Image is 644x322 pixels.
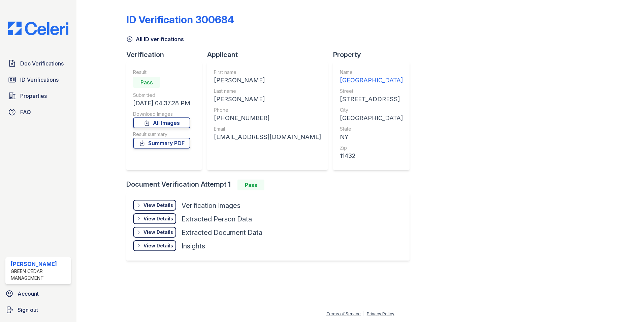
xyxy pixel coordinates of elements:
div: Name [340,69,403,76]
div: Street [340,88,403,95]
a: All Images [133,117,190,128]
div: Verification Images [182,201,240,210]
div: Property [333,50,415,59]
div: Document Verification Attempt 1 [126,180,415,190]
a: Terms of Service [326,311,361,316]
div: View Details [143,202,173,209]
div: City [340,107,403,113]
a: Account [3,287,74,300]
span: Account [18,290,39,298]
span: ID Verifications [20,76,59,84]
div: Pass [133,77,160,88]
div: Email [214,126,321,132]
div: Pass [237,180,264,190]
div: [PERSON_NAME] [11,260,68,268]
div: Green Cedar Management [11,268,68,281]
div: Extracted Document Data [182,228,262,237]
a: Properties [5,89,71,103]
div: Applicant [207,50,333,59]
a: Sign out [3,303,74,317]
div: View Details [143,215,173,222]
div: [GEOGRAPHIC_DATA] [340,113,403,123]
a: Privacy Policy [367,311,394,316]
div: | [363,311,364,316]
span: Properties [20,92,47,100]
div: Last name [214,88,321,95]
span: Doc Verifications [20,59,64,68]
div: [GEOGRAPHIC_DATA] [340,76,403,85]
span: Sign out [18,306,38,314]
div: State [340,126,403,132]
div: ID Verification 300684 [126,14,234,26]
a: Doc Verifications [5,57,71,70]
div: [PERSON_NAME] [214,76,321,85]
a: ID Verifications [5,73,71,86]
div: Verification [126,50,207,59]
div: Insights [182,241,205,251]
div: View Details [143,242,173,249]
div: Download Images [133,111,190,117]
a: FAQ [5,105,71,119]
div: First name [214,69,321,76]
div: Phone [214,107,321,113]
div: 11432 [340,151,403,161]
div: Extracted Person Data [182,214,252,224]
div: [EMAIL_ADDRESS][DOMAIN_NAME] [214,132,321,142]
a: Name [GEOGRAPHIC_DATA] [340,69,403,85]
div: [PHONE_NUMBER] [214,113,321,123]
a: Summary PDF [133,138,190,149]
div: [STREET_ADDRESS] [340,95,403,104]
div: Submitted [133,92,190,99]
span: FAQ [20,108,31,116]
img: CE_Logo_Blue-a8612792a0a2168367f1c8372b55b34899dd931a85d93a1a3d3e32e68fde9ad4.png [3,22,74,35]
div: Result [133,69,190,76]
div: [DATE] 04:37:28 PM [133,99,190,108]
a: All ID verifications [126,35,184,43]
div: View Details [143,229,173,236]
div: Result summary [133,131,190,138]
div: [PERSON_NAME] [214,95,321,104]
div: NY [340,132,403,142]
div: Zip [340,144,403,151]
